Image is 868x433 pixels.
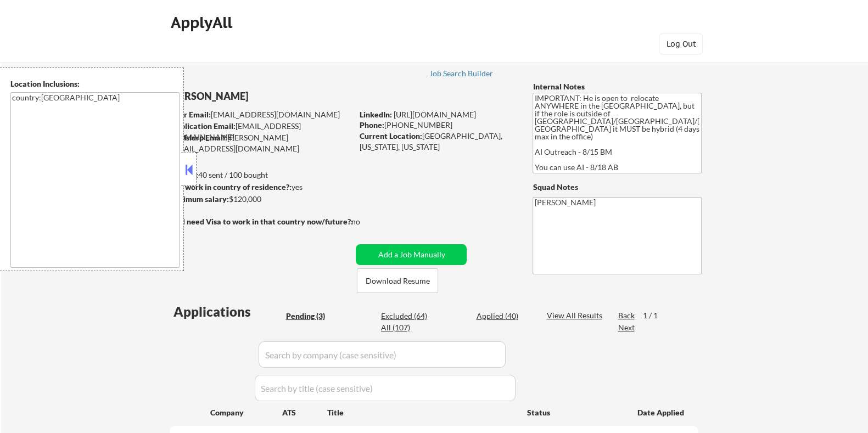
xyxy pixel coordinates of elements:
div: All (107) [381,322,436,333]
div: [PHONE_NUMBER] [359,120,514,131]
div: 1 / 1 [642,310,668,321]
div: Location Inclusions: [10,78,180,89]
div: no [351,216,382,227]
div: [EMAIL_ADDRESS][DOMAIN_NAME] [170,121,352,142]
button: Download Resume [357,268,438,293]
div: Pending (3) [285,311,340,322]
div: Status [527,402,621,422]
a: [URL][DOMAIN_NAME] [393,110,475,119]
strong: Phone: [359,120,384,130]
div: Applications [173,305,282,318]
input: Search by title (case sensitive) [255,375,516,401]
strong: Will need Visa to work in that country now/future?: [170,217,352,226]
div: ATS [282,407,327,418]
div: Internal Notes [533,81,702,92]
div: View All Results [546,310,605,321]
strong: Application Email: [170,121,235,131]
strong: Can work in country of residence?: [169,182,291,192]
div: ApplyAll [170,13,235,32]
div: yes [169,182,349,193]
div: 40 sent / 100 bought [169,170,352,181]
strong: Mailslurp Email: [170,133,227,142]
div: Applied (40) [476,311,531,322]
div: Squad Notes [533,182,702,193]
button: Log Out [659,33,703,55]
button: Add a Job Manually [356,244,467,265]
div: $120,000 [169,194,352,205]
a: Job Search Builder [429,69,494,80]
input: Search by company (case sensitive) [259,341,506,368]
div: [GEOGRAPHIC_DATA], [US_STATE], [US_STATE] [359,131,514,152]
div: Next [618,322,635,333]
div: [EMAIL_ADDRESS][DOMAIN_NAME] [170,109,352,120]
div: Date Applied [637,407,685,418]
div: Title [327,407,516,418]
strong: Minimum salary: [169,194,228,204]
strong: LinkedIn: [359,110,391,119]
div: Job Search Builder [429,70,494,77]
div: Excluded (64) [381,311,436,322]
strong: Current Location: [359,131,422,140]
div: [PERSON_NAME] [170,89,395,103]
div: Back [618,310,635,321]
div: [PERSON_NAME][EMAIL_ADDRESS][DOMAIN_NAME] [170,132,352,154]
div: Company [210,407,282,418]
